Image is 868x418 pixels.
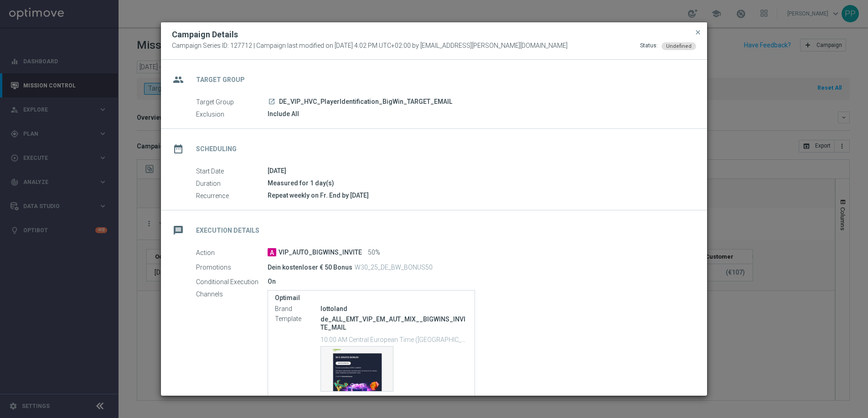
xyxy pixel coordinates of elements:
a: launch [268,98,276,106]
i: launch [268,98,275,105]
div: On [268,277,689,286]
span: A [268,248,276,256]
i: date_range [170,141,186,157]
span: DE_VIP_HVC_PlayerIdentification_BigWin_TARGET_EMAIL [279,98,452,106]
label: Recurrence [196,192,268,200]
p: Dein kostenloser € 50 Bonus [268,263,352,271]
span: Campaign Series ID: 127712 | Campaign last modified on [DATE] 4:02 PM UTC+02:00 by [EMAIL_ADDRESS... [172,42,568,50]
h2: Campaign Details [172,29,238,40]
label: Channels [196,290,268,298]
p: 10:00 AM Central European Time ([GEOGRAPHIC_DATA]) (UTC +02:00) [320,335,468,344]
label: Duration [196,179,268,188]
div: Repeat weekly on Fr. End by [DATE] [268,191,689,200]
h2: Scheduling [196,145,237,153]
label: Promotions [196,263,268,271]
h2: Execution Details [196,226,259,235]
span: 50% [368,249,380,257]
span: VIP_AUTO_BIGWINS_INVITE [279,249,362,257]
label: Conditional Execution [196,278,268,286]
span: Undefined [666,43,692,49]
div: lottoland [320,304,468,313]
div: Status: [640,42,658,50]
label: Action [196,249,268,257]
p: de_ALL_EMT_VIP_EM_AUT_MIX__BIGWINS_INVITE_MAIL [320,315,468,331]
div: Measured for 1 day(s) [268,178,689,188]
label: Target Group [196,98,268,106]
label: Optimail [275,294,468,302]
colored-tag: Undefined [661,42,696,49]
label: Template [275,315,320,323]
label: Exclusion [196,110,268,118]
p: W30_25_DE_BW_BONUS50 [355,263,433,271]
span: close [694,29,702,36]
i: message [170,222,186,239]
div: [DATE] [268,166,689,175]
h2: Target Group [196,76,245,84]
i: group [170,71,186,88]
div: Include All [268,109,689,118]
label: Brand [275,305,320,313]
label: Start Date [196,167,268,175]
